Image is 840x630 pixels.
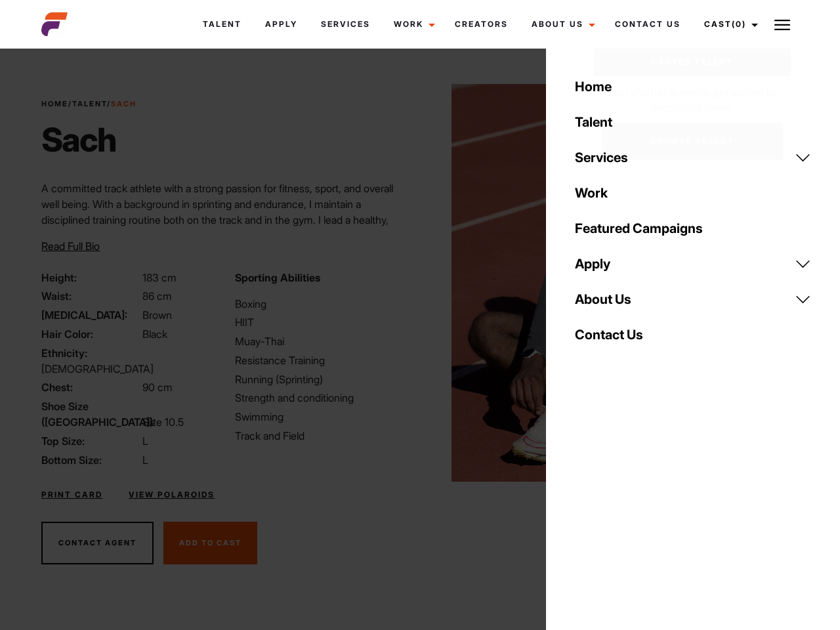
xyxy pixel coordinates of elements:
span: [DEMOGRAPHIC_DATA] [41,362,154,375]
a: Print Card [41,489,102,501]
a: Work [382,7,443,42]
a: About Us [520,7,603,42]
button: Read Full Bio [41,238,100,254]
span: / / [41,98,136,110]
span: 86 cm [142,289,172,303]
a: Featured Campaigns [567,211,819,246]
a: Contact Us [567,317,819,352]
a: Talent [567,104,819,140]
img: Burger icon [774,17,790,33]
span: Size 10.5 [142,415,184,429]
span: Chest: [41,379,140,395]
a: Casted Talent [594,49,791,76]
li: Swimming [235,409,412,425]
span: Black [142,327,167,341]
a: Services [567,140,819,175]
span: 90 cm [142,381,173,394]
a: View Polaroids [129,489,215,501]
span: [MEDICAL_DATA]: [41,307,140,323]
button: Contact Agent [41,522,154,565]
a: Talent [72,99,107,108]
span: Bottom Size: [41,452,140,468]
li: Boxing [235,296,412,312]
span: Top Size: [41,433,140,449]
span: (0) [732,19,746,29]
span: Brown [142,308,172,322]
a: Apply [567,246,819,282]
a: Services [309,7,382,42]
span: Add To Cast [179,538,241,547]
img: cropped-aefm-brand-fav-22-square.png [41,11,68,37]
a: Work [567,175,819,211]
li: Resistance Training [235,352,412,368]
a: Browse Talent [602,123,783,159]
span: Read Full Bio [41,240,100,253]
button: Add To Cast [163,522,257,565]
li: Muay-Thai [235,333,412,349]
a: Home [41,99,68,108]
a: About Us [567,282,819,317]
a: Cast(0) [692,7,766,42]
strong: Sach [111,99,136,108]
p: Your shortlist is empty, get started by shortlisting talent. [594,76,791,115]
span: Waist: [41,288,140,304]
span: Ethnicity: [41,345,140,361]
span: Hair Color: [41,326,140,342]
a: Creators [443,7,520,42]
li: Running (Sprinting) [235,371,412,387]
a: Contact Us [603,7,692,42]
p: A committed track athlete with a strong passion for fitness, sport, and overall well being. With ... [41,180,412,259]
span: L [142,434,148,448]
span: Shoe Size ([GEOGRAPHIC_DATA]): [41,398,140,430]
h1: Sach [41,120,136,159]
strong: Sporting Abilities [235,271,320,284]
a: Talent [191,7,253,42]
span: L [142,453,148,467]
li: Track and Field [235,428,412,444]
a: Apply [253,7,309,42]
span: Height: [41,270,140,285]
li: HIIT [235,314,412,330]
a: Home [567,69,819,104]
li: Strength and conditioning [235,390,412,406]
span: 183 cm [142,271,177,284]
